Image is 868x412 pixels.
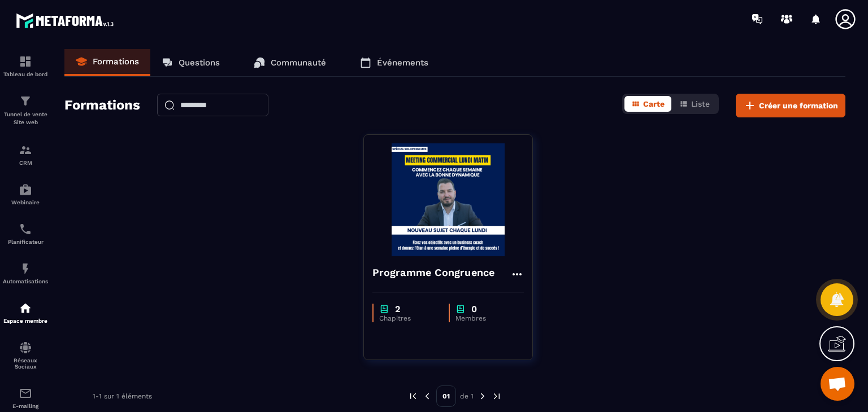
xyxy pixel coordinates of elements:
a: formationformationTunnel de vente Site web [3,86,48,135]
p: Questions [179,58,220,68]
span: Liste [691,99,710,108]
button: Liste [672,96,717,112]
img: formation [19,55,32,68]
img: automations [19,262,32,275]
img: chapter [455,304,466,314]
p: E-mailing [3,403,48,409]
p: Événements [377,58,428,68]
a: Communauté [242,49,337,76]
a: automationsautomationsWebinaire [3,174,48,214]
a: formationformationTableau de bord [3,46,48,86]
img: next [492,391,502,401]
img: formation-background [372,143,524,256]
a: automationsautomationsAutomatisations [3,253,48,293]
a: automationsautomationsEspace membre [3,293,48,332]
img: next [478,391,488,401]
p: Tunnel de vente Site web [3,111,48,126]
p: 0 [471,304,477,314]
img: chapter [379,304,389,314]
p: Planificateur [3,239,48,245]
p: Membres [455,314,513,322]
h4: Programme Congruence [372,265,495,280]
a: Événements [349,49,440,76]
img: formation [19,143,32,157]
h2: Formations [64,94,140,117]
img: prev [422,391,432,401]
img: email [19,387,32,400]
p: Réseaux Sociaux [3,357,48,370]
p: 2 [395,304,400,314]
img: automations [19,301,32,315]
img: scheduler [19,222,32,236]
img: logo [16,10,118,31]
p: Chapitres [379,314,437,322]
img: automations [19,183,32,196]
span: Carte [643,99,665,108]
img: prev [408,391,418,401]
button: Carte [624,96,671,112]
p: Espace membre [3,318,48,324]
a: formationformationCRM [3,135,48,174]
p: Tableau de bord [3,71,48,77]
span: Créer une formation [759,100,838,111]
div: Ouvrir le chat [821,367,854,401]
img: social-network [19,341,32,354]
button: Créer une formation [736,94,845,117]
p: de 1 [460,392,474,401]
p: 1-1 sur 1 éléments [93,392,152,400]
p: Automatisations [3,278,48,284]
p: Formations [93,56,139,67]
a: social-networksocial-networkRéseaux Sociaux [3,332,48,378]
a: Questions [150,49,231,76]
p: 01 [436,385,456,407]
a: schedulerschedulerPlanificateur [3,214,48,253]
p: Communauté [271,58,326,68]
img: formation [19,94,32,108]
p: CRM [3,160,48,166]
a: Formations [64,49,150,76]
a: formation-backgroundProgramme Congruencechapter2Chapitreschapter0Membres [363,134,547,374]
p: Webinaire [3,199,48,205]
